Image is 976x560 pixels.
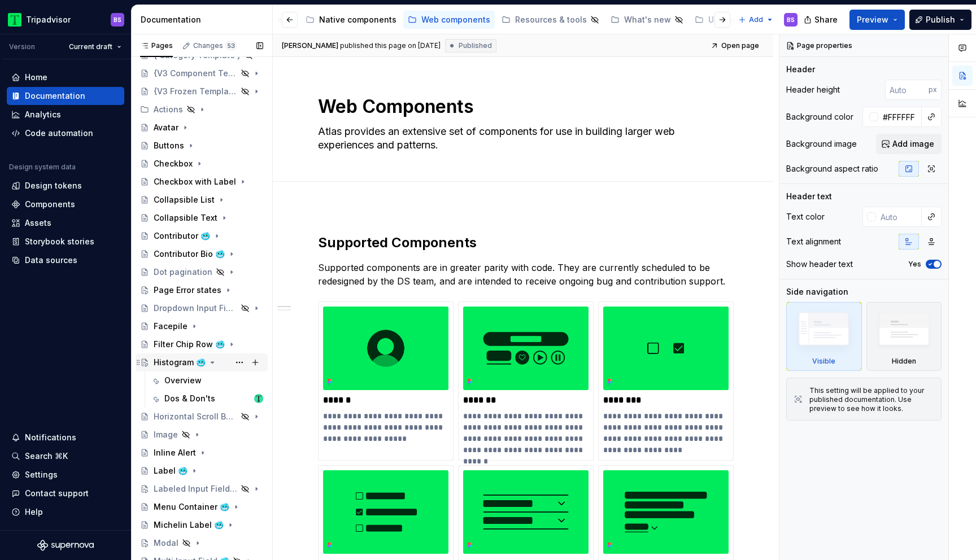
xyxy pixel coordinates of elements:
span: Add [749,15,763,24]
div: Inline Alert [154,447,196,458]
div: Michelin Label 🥶 [154,519,224,531]
a: Checkbox with Label [136,173,268,191]
div: Modal [154,537,178,549]
a: UX Copy Catalog [690,11,792,29]
a: {V3 Frozen Template} [136,82,268,100]
div: BS [787,15,795,24]
input: Auto [878,107,922,127]
span: Preview [857,14,888,25]
span: Share [814,14,838,25]
img: 0ed0e8b8-9446-497d-bad0-376821b19aa5.png [8,13,21,27]
div: Storybook stories [25,236,94,247]
div: Hidden [892,357,916,366]
div: Background color [786,111,853,123]
div: Help [25,506,43,518]
button: Add [735,12,777,28]
a: Assets [7,214,124,232]
div: Native components [319,14,396,25]
img: d69084a0-8b6f-41d7-9287-32698cf66f43.png [323,470,448,554]
a: Data sources [7,251,124,269]
button: Notifications [7,428,124,447]
div: Code automation [25,128,93,139]
p: Supported components are in greater parity with code. They are currently scheduled to be redesign... [318,261,728,288]
div: Home [25,72,47,83]
div: Text alignment [786,236,841,247]
div: Visible [812,357,835,366]
img: 4c35cb68-d4f2-4c52-abff-4127783a2634.png [603,470,729,554]
a: Contributor Bio 🥶 [136,245,268,263]
a: Code automation [7,124,124,142]
div: Assets [25,217,51,229]
h2: Supported Components [318,234,728,252]
div: Page Error states [154,285,221,296]
div: Contact support [25,488,89,499]
a: Avatar [136,119,268,137]
img: Thomas Dittmer [254,394,263,403]
a: Contributor 🥶 [136,227,268,245]
div: published this page on [DATE] [340,41,441,50]
a: Storybook stories [7,233,124,251]
div: Design tokens [25,180,82,191]
div: Actions [136,100,268,119]
div: Version [9,42,35,51]
div: Buttons [154,140,184,151]
div: BS [114,15,121,24]
a: Collapsible Text [136,209,268,227]
a: Dropdown Input Field 🥶 [136,299,268,317]
div: Dropdown Input Field 🥶 [154,303,237,314]
div: {V3 Frozen Template} [154,86,237,97]
div: Notifications [25,432,76,443]
div: Horizontal Scroll Bar Button [154,411,237,422]
div: Hidden [866,302,942,371]
span: Current draft [69,42,112,51]
span: Published [459,41,492,50]
div: Visible [786,302,862,371]
div: Contributor Bio 🥶 [154,248,225,260]
input: Auto [885,80,929,100]
span: Add image [892,138,934,150]
a: Michelin Label 🥶 [136,516,268,534]
div: Web components [421,14,490,25]
div: Header text [786,191,832,202]
a: Home [7,68,124,86]
div: Side navigation [786,286,848,297]
div: Pages [140,41,173,50]
a: Components [7,195,124,213]
a: Documentation [7,87,124,105]
a: Analytics [7,106,124,124]
span: Publish [926,14,955,25]
svg: Supernova Logo [37,540,94,551]
a: Dot pagination [136,263,268,281]
img: 90bf73b3-b3ee-4d0e-ab39-0173dd764dbb.png [463,470,589,554]
div: Documentation [25,90,85,102]
div: This setting will be applied to your published documentation. Use preview to see how it looks. [809,386,934,413]
div: Design system data [9,163,76,172]
div: Show header text [786,259,853,270]
div: Image [154,429,178,440]
div: Checkbox [154,158,193,169]
button: Add image [876,134,942,154]
div: Tripadvisor [26,14,71,25]
div: Settings [25,469,58,480]
button: Share [798,10,845,30]
div: Background image [786,138,857,150]
span: 53 [225,41,237,50]
div: Search ⌘K [25,450,68,462]
div: Collapsible List [154,194,215,205]
div: Checkbox with Label [154,176,236,187]
button: Preview [849,10,905,30]
button: Search ⌘K [7,447,124,465]
div: Menu Container 🥶 [154,501,229,513]
div: Analytics [25,109,61,120]
a: Modal [136,534,268,552]
button: Publish [909,10,971,30]
div: Text color [786,211,825,222]
a: Menu Container 🥶 [136,498,268,516]
div: Changes [193,41,237,50]
img: fc6d92d1-86a0-4ae8-a5ec-3854b04be964.png [603,307,729,390]
div: Contributor 🥶 [154,230,210,242]
div: Labeled Input Field 🥶 [154,483,237,495]
a: {V3 Component Template} [136,64,268,82]
button: TripadvisorBS [2,7,129,32]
